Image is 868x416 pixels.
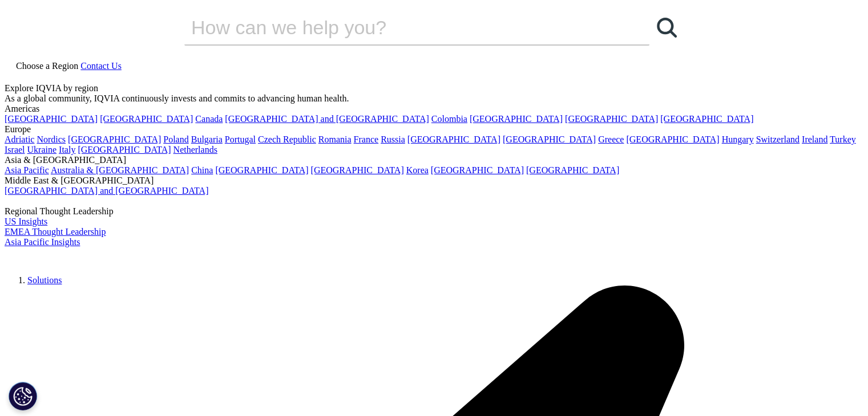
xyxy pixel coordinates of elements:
[5,104,863,114] div: Americas
[407,134,500,144] a: [GEOGRAPHIC_DATA]
[649,10,684,44] a: Search
[660,114,753,124] a: [GEOGRAPHIC_DATA]
[830,134,856,144] a: Turkey
[258,134,316,144] a: Czech Republic
[5,134,34,144] a: Adriatic
[191,165,213,175] a: China
[5,247,96,264] img: IQVIA Healthcare Information Technology and Pharma Clinical Research Company
[5,165,49,175] a: Asia Pacific
[5,93,863,104] div: As a global community, IQVIA continuously invests and commits to advancing human health.
[5,217,47,226] a: US Insights
[431,114,467,124] a: Colombia
[406,165,429,175] a: Korea
[173,145,217,154] a: Netherlands
[5,155,863,165] div: Asia & [GEOGRAPHIC_DATA]
[526,165,619,175] a: [GEOGRAPHIC_DATA]
[68,134,161,144] a: [GEOGRAPHIC_DATA]
[191,134,223,144] a: Bulgaria
[381,134,405,144] a: Russia
[5,124,863,134] div: Europe
[163,134,188,144] a: Poland
[225,134,256,144] a: Portugal
[756,134,799,144] a: Switzerland
[80,61,122,71] a: Contact Us
[78,145,171,154] a: [GEOGRAPHIC_DATA]
[9,382,37,410] button: Cookies Settings
[503,134,596,144] a: [GEOGRAPHIC_DATA]
[16,61,78,71] span: Choose a Region
[802,134,827,144] a: Ireland
[5,176,863,186] div: Middle East & [GEOGRAPHIC_DATA]
[195,114,223,124] a: Canada
[27,275,62,285] a: Solutions
[5,206,863,217] div: Regional Thought Leadership
[225,114,429,124] a: [GEOGRAPHIC_DATA] and [GEOGRAPHIC_DATA]
[354,134,379,144] a: France
[318,134,352,144] a: Romania
[5,83,863,93] div: Explore IQVIA by region
[598,134,624,144] a: Greece
[657,18,677,38] svg: Search
[5,145,25,154] a: Israel
[51,165,189,175] a: Australia & [GEOGRAPHIC_DATA]
[37,134,66,144] a: Nordics
[5,186,208,195] a: [GEOGRAPHIC_DATA] and [GEOGRAPHIC_DATA]
[100,114,193,124] a: [GEOGRAPHIC_DATA]
[5,227,106,236] a: EMEA Thought Leadership
[626,134,719,144] a: [GEOGRAPHIC_DATA]
[470,114,563,124] a: [GEOGRAPHIC_DATA]
[721,134,753,144] a: Hungary
[5,114,98,124] a: [GEOGRAPHIC_DATA]
[5,237,80,247] a: Asia Pacific Insights
[311,165,404,175] a: [GEOGRAPHIC_DATA]
[184,10,617,44] input: Search
[27,145,57,154] a: Ukraine
[59,145,75,154] a: Italy
[215,165,308,175] a: [GEOGRAPHIC_DATA]
[565,114,658,124] a: [GEOGRAPHIC_DATA]
[431,165,524,175] a: [GEOGRAPHIC_DATA]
